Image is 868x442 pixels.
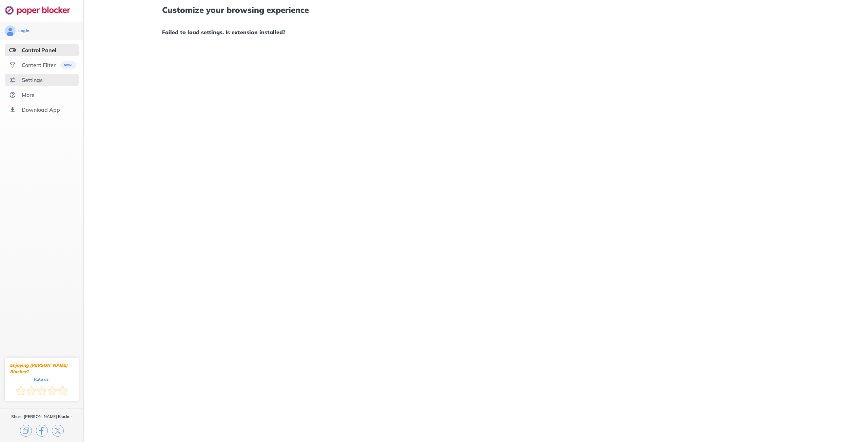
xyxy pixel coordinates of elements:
[22,77,43,83] div: Settings
[22,62,56,68] div: Content Filter
[22,106,60,113] div: Download App
[18,28,29,34] div: Login
[162,5,789,14] h1: Customize your browsing experience
[22,47,56,54] div: Control Panel
[52,425,64,437] img: x.svg
[11,414,72,419] div: Share [PERSON_NAME] Blocker
[22,91,35,98] div: More
[36,425,48,437] img: facebook.svg
[5,25,16,36] img: avatar.svg
[9,47,16,54] img: features-selected.svg
[10,362,73,375] div: Enjoying [PERSON_NAME] Blocker?
[34,378,50,381] div: Rate us!
[9,62,16,68] img: social.svg
[9,91,16,98] img: about.svg
[162,28,789,37] h1: Failed to load settings. Is extension installed?
[20,425,32,437] img: copy.svg
[9,106,16,113] img: download-app.svg
[5,5,78,15] img: logo-webpage.svg
[60,61,76,69] img: menuBanner.svg
[9,77,16,83] img: settings.svg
